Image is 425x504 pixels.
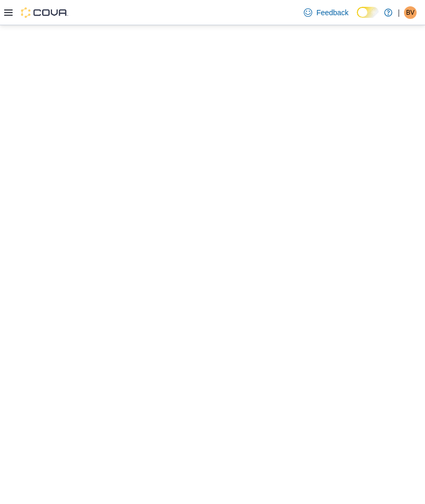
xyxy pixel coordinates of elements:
[406,6,415,19] span: BV
[21,7,68,18] img: Cova
[316,7,348,18] span: Feedback
[357,7,379,18] input: Dark Mode
[300,2,353,23] a: Feedback
[404,6,417,19] div: Benjamin Venning
[398,6,400,19] p: |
